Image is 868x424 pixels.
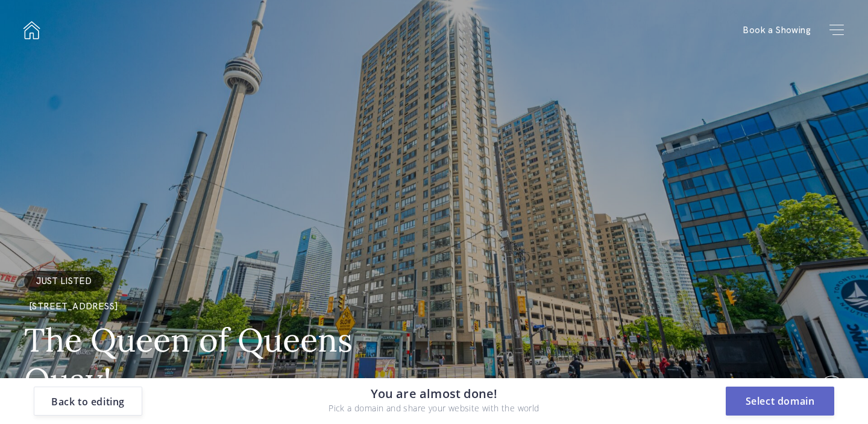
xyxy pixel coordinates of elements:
[24,299,434,314] div: [STREET_ADDRESS]
[329,401,539,416] p: Pick a domain and share your website with the world
[24,320,434,400] h1: The Queen of Queens Quay!
[34,387,142,416] button: Back to editing
[728,19,825,41] a: Book a Showing
[726,387,834,416] button: Select domain
[329,387,539,401] p: You are almost done!
[24,271,104,291] span: JUST LISTED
